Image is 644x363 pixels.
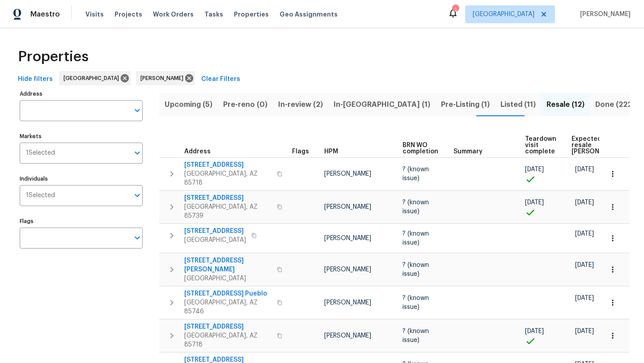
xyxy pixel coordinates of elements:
[334,98,430,111] span: In-[GEOGRAPHIC_DATA] (1)
[402,295,429,310] span: ? (known issue)
[26,192,55,199] span: 1 Selected
[184,236,246,245] span: [GEOGRAPHIC_DATA]
[324,171,371,177] span: [PERSON_NAME]
[453,148,483,155] span: Summary
[26,149,55,157] span: 1 Selected
[184,160,271,169] span: [STREET_ADDRESS]
[201,74,240,85] span: Clear Filters
[402,231,429,246] span: ? (known issue)
[20,91,143,97] label: Address
[136,71,195,85] div: [PERSON_NAME]
[575,199,594,206] span: [DATE]
[153,10,194,19] span: Work Orders
[525,199,544,206] span: [DATE]
[324,333,371,339] span: [PERSON_NAME]
[572,136,622,155] span: Expected resale [PERSON_NAME]
[184,331,271,349] span: [GEOGRAPHIC_DATA], AZ 85718
[20,134,143,139] label: Markets
[234,10,269,19] span: Properties
[18,74,53,85] span: Hide filters
[184,298,271,316] span: [GEOGRAPHIC_DATA], AZ 85746
[575,295,594,301] span: [DATE]
[223,98,267,111] span: Pre-reno (0)
[184,203,271,220] span: [GEOGRAPHIC_DATA], AZ 85739
[280,10,338,19] span: Geo Assignments
[402,328,429,343] span: ? (known issue)
[575,262,594,268] span: [DATE]
[184,227,246,236] span: [STREET_ADDRESS]
[131,104,144,117] button: Open
[131,189,144,202] button: Open
[324,204,371,210] span: [PERSON_NAME]
[402,166,429,181] span: ? (known issue)
[595,98,635,111] span: Done (222)
[473,10,534,19] span: [GEOGRAPHIC_DATA]
[85,10,104,19] span: Visits
[20,219,143,224] label: Flags
[30,10,60,19] span: Maestro
[324,266,371,273] span: [PERSON_NAME]
[324,300,371,306] span: [PERSON_NAME]
[204,11,223,17] span: Tasks
[114,10,142,19] span: Projects
[500,98,536,111] span: Listed (11)
[165,98,212,111] span: Upcoming (5)
[59,71,131,85] div: [GEOGRAPHIC_DATA]
[18,52,89,61] span: Properties
[402,199,429,215] span: ? (known issue)
[131,147,144,159] button: Open
[292,148,309,155] span: Flags
[576,10,631,19] span: [PERSON_NAME]
[140,74,187,83] span: [PERSON_NAME]
[441,98,490,111] span: Pre-Listing (1)
[184,148,211,155] span: Address
[402,142,438,155] span: BRN WO completion
[131,232,144,244] button: Open
[575,166,594,173] span: [DATE]
[575,328,594,334] span: [DATE]
[184,194,271,203] span: [STREET_ADDRESS]
[452,5,458,14] div: 1
[324,235,371,241] span: [PERSON_NAME]
[64,74,123,83] span: [GEOGRAPHIC_DATA]
[20,176,143,181] label: Individuals
[184,274,271,283] span: [GEOGRAPHIC_DATA]
[324,148,338,155] span: HPM
[184,256,271,274] span: [STREET_ADDRESS][PERSON_NAME]
[184,289,271,298] span: [STREET_ADDRESS] Pueblo
[575,231,594,237] span: [DATE]
[525,166,544,173] span: [DATE]
[547,98,585,111] span: Resale (12)
[14,71,56,88] button: Hide filters
[184,322,271,331] span: [STREET_ADDRESS]
[278,98,323,111] span: In-review (2)
[402,262,429,277] span: ? (known issue)
[525,136,556,155] span: Teardown visit complete
[525,328,544,334] span: [DATE]
[198,71,244,88] button: Clear Filters
[184,169,271,187] span: [GEOGRAPHIC_DATA], AZ 85718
